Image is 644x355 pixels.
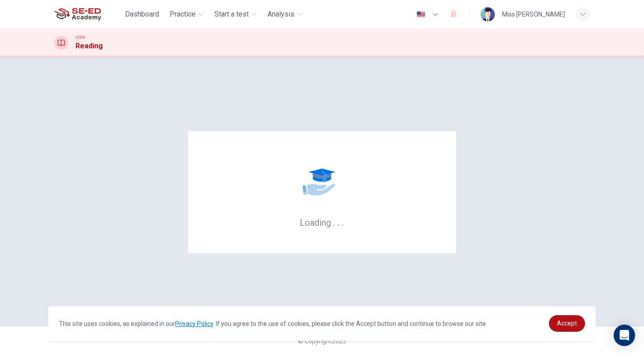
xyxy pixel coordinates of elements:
[481,7,495,21] img: Profile picture
[332,214,335,229] h6: .
[59,320,487,327] span: This site uses cookies, as explained in our . If you agree to the use of cookies, please click th...
[48,306,596,341] div: cookieconsent
[166,6,207,22] button: Practice
[75,41,103,51] h1: Reading
[54,5,121,23] a: SE-ED Academy logo
[54,5,101,23] img: SE-ED Academy logo
[170,9,196,20] span: Practice
[121,6,163,22] button: Dashboard
[211,6,260,22] button: Start a test
[341,214,344,229] h6: .
[125,9,159,20] span: Dashboard
[549,315,585,332] a: dismiss cookie message
[298,338,346,345] span: © Copyright 2025
[337,214,340,229] h6: .
[502,9,565,20] div: Miss [PERSON_NAME]
[75,34,85,41] span: CEFR
[300,216,344,228] h6: Loading
[175,320,213,327] a: Privacy Policy
[268,9,294,20] span: Analysis
[415,11,427,18] img: en
[264,6,306,22] button: Analysis
[557,320,577,327] span: Accept
[214,9,249,20] span: Start a test
[614,325,635,346] div: Open Intercom Messenger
